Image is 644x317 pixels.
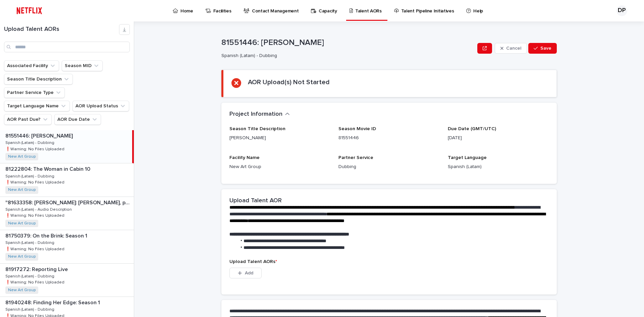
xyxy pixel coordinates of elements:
p: 81222804: The Woman in Cabin 10 [5,165,92,172]
p: "81633358: Juan Gabriel: Debo, puedo y quiero: Limited Series" [5,198,132,206]
h2: Upload Talent AOR [229,197,282,205]
p: ❗️Warning: No Files Uploaded [5,146,66,152]
p: Spanish (Latam) - Dubbing [5,306,56,312]
span: Due Date (GMT/UTC) [448,126,496,131]
p: Spanish (Latam) [448,163,549,170]
img: ifQbXi3ZQGMSEF7WDB7W [13,4,45,17]
p: ❗️Warning: No Files Uploaded [5,279,66,285]
h2: Project Information [229,111,282,118]
p: Spanish (Latam) - Audio Description [5,206,73,212]
input: Search [4,42,130,52]
p: 81750379: On the Brink: Season 1 [5,231,89,239]
p: 81940248: Finding Her Edge: Season 1 [5,298,101,306]
span: Save [540,46,551,51]
p: [PERSON_NAME] [229,135,330,142]
p: 81551446: [PERSON_NAME] [221,38,475,48]
button: Cancel [495,43,527,54]
span: Season Movie ID [338,126,376,131]
a: New Art Group [8,154,36,159]
p: 81551446: [PERSON_NAME] [5,131,74,139]
button: Season Title Description [4,74,73,85]
h2: AOR Upload(s) Not Started [248,78,330,86]
span: Cancel [506,46,521,51]
button: AOR Due Date [54,114,101,125]
button: Add [229,268,262,278]
a: New Art Group [8,288,36,293]
button: AOR Upload Status [72,101,129,111]
button: Partner Service Type [4,87,65,98]
button: Project Information [229,111,290,118]
p: Spanish (Latam) - Dubbing [5,173,56,179]
span: Season Title Description [229,126,285,131]
p: ❗️Warning: No Files Uploaded [5,212,66,218]
button: Associated Facility [4,60,59,71]
p: Spanish (Latam) - Dubbing [221,53,472,59]
a: New Art Group [8,221,36,226]
button: AOR Past Due? [4,114,52,125]
p: Spanish (Latam) - Dubbing [5,139,56,145]
div: DP [616,5,627,16]
p: ❗️Warning: No Files Uploaded [5,246,66,252]
p: 81917272: Reporting Live [5,265,69,273]
p: Spanish (Latam) - Dubbing [5,239,56,245]
p: New Art Group [229,163,330,170]
button: Target Language Name [4,101,70,111]
p: Dubbing [338,163,439,170]
a: New Art Group [8,188,36,192]
h1: Upload Talent AORs [4,26,119,33]
span: Target Language [448,155,487,160]
span: Upload Talent AORs [229,259,277,264]
a: New Art Group [8,254,36,259]
p: 81551446 [338,135,439,142]
button: Save [528,43,557,54]
p: ❗️Warning: No Files Uploaded [5,179,66,185]
p: [DATE] [448,135,549,142]
span: Partner Service [338,155,373,160]
span: Add [245,271,253,275]
p: Spanish (Latam) - Dubbing [5,273,56,279]
button: Season MID [62,60,103,71]
span: Facility Name [229,155,260,160]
